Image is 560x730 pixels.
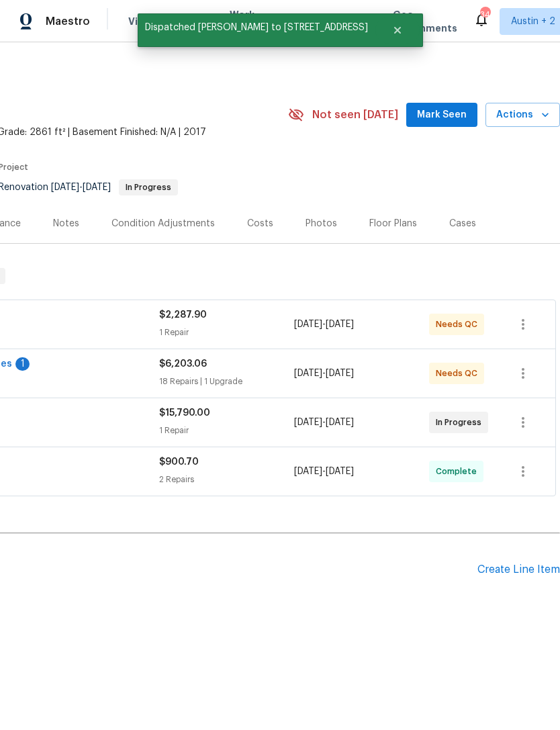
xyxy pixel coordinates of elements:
div: Condition Adjustments [111,217,215,230]
div: Notes [53,217,79,230]
div: 34 [480,8,489,21]
span: Geo Assignments [393,8,457,35]
div: 1 Repair [159,424,294,437]
div: 2 Repairs [159,473,294,486]
span: [DATE] [294,369,322,378]
span: [DATE] [294,320,322,329]
span: $2,287.90 [159,310,207,320]
span: Needs QC [436,367,483,380]
div: 1 [15,357,30,371]
span: Austin + 2 [511,15,555,28]
span: [DATE] [326,418,354,427]
div: Costs [247,217,273,230]
span: In Progress [436,416,487,429]
span: [DATE] [51,183,79,192]
span: Visits [128,15,156,28]
div: Cases [449,217,476,230]
span: Not seen [DATE] [312,108,398,122]
span: - [51,183,111,192]
div: Create Line Item [477,563,560,576]
span: Needs QC [436,318,483,331]
span: $900.70 [159,457,199,467]
span: - [294,465,354,478]
span: Mark Seen [417,107,467,124]
span: In Progress [120,183,177,191]
span: [DATE] [294,467,322,476]
div: 18 Repairs | 1 Upgrade [159,375,294,388]
span: $15,790.00 [159,408,210,418]
span: Dispatched [PERSON_NAME] to [STREET_ADDRESS] [138,13,375,42]
span: [DATE] [294,418,322,427]
span: - [294,318,354,331]
span: - [294,367,354,380]
button: Close [375,17,420,44]
span: Actions [496,107,549,124]
span: Maestro [46,15,90,28]
span: - [294,416,354,429]
div: Floor Plans [369,217,417,230]
div: Photos [306,217,337,230]
span: [DATE] [326,320,354,329]
div: 1 Repair [159,326,294,339]
span: [DATE] [326,467,354,476]
span: [DATE] [83,183,111,192]
button: Actions [485,103,560,128]
span: [DATE] [326,369,354,378]
span: Complete [436,465,482,478]
button: Mark Seen [406,103,477,128]
span: Work Orders [230,8,264,35]
span: $6,203.06 [159,359,207,369]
